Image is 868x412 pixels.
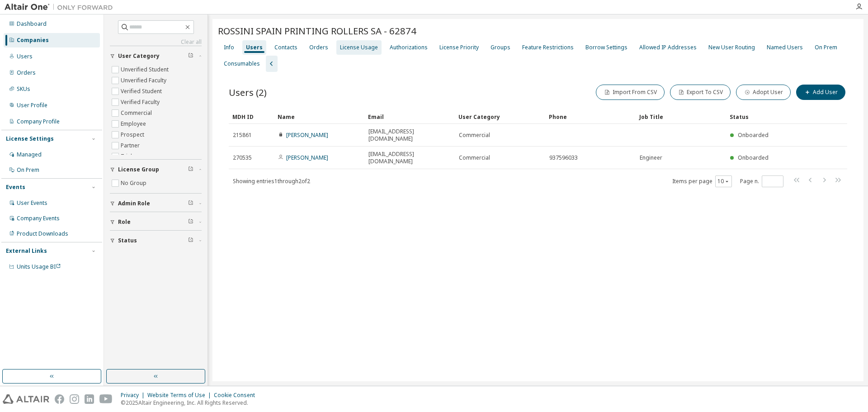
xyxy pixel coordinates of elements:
[6,247,47,255] div: External Links
[85,394,94,404] img: linkedin.svg
[188,200,193,207] span: Clear filter
[110,231,202,251] button: Status
[17,118,60,125] div: Company Profile
[17,20,47,28] div: Dashboard
[549,154,578,161] span: 937596033
[17,215,60,222] div: Company Events
[815,44,837,51] div: On Prem
[596,85,665,100] button: Import From CSV
[188,166,193,173] span: Clear filter
[738,154,769,161] span: Onboarded
[121,399,260,407] p: © 2025 Altair Engineering, Inc. All Rights Reserved.
[522,44,574,51] div: Feature Restrictions
[17,263,61,270] span: Units Usage BI
[110,38,202,46] a: Clear all
[585,44,627,51] div: Borrow Settings
[121,178,148,189] label: No Group
[17,230,68,237] div: Product Downloads
[736,85,791,100] button: Adopt User
[218,24,416,37] span: ROSSINI SPAIN PRINTING ROLLERS SA - 62874
[17,199,47,207] div: User Events
[17,69,36,76] div: Orders
[121,108,154,118] label: Commercial
[17,166,39,174] div: On Prem
[121,140,142,151] label: Partner
[639,109,722,124] div: Job Title
[309,44,328,51] div: Orders
[246,44,263,51] div: Users
[17,37,49,44] div: Companies
[368,151,451,165] span: [EMAIL_ADDRESS][DOMAIN_NAME]
[459,154,490,161] span: Commercial
[17,102,47,109] div: User Profile
[110,46,202,66] button: User Category
[730,109,793,124] div: Status
[17,151,42,158] div: Managed
[121,129,146,140] label: Prospect
[278,109,361,124] div: Name
[229,86,267,99] span: Users (2)
[188,52,193,60] span: Clear filter
[121,64,170,75] label: Unverified Student
[118,52,160,60] span: User Category
[121,97,161,108] label: Verified Faculty
[233,154,252,161] span: 270535
[458,109,542,124] div: User Category
[147,392,214,399] div: Website Terms of Use
[118,218,131,226] span: Role
[224,60,260,67] div: Consumables
[188,237,193,244] span: Clear filter
[274,44,297,51] div: Contacts
[188,218,193,226] span: Clear filter
[340,44,378,51] div: License Usage
[796,85,845,100] button: Add User
[232,109,270,124] div: MDH ID
[738,131,769,139] span: Onboarded
[118,200,150,207] span: Admin Role
[17,85,30,93] div: SKUs
[459,132,490,139] span: Commercial
[717,178,730,185] button: 10
[5,3,118,12] img: Altair One
[740,175,783,187] span: Page n.
[672,175,732,187] span: Items per page
[118,166,159,173] span: License Group
[121,118,148,129] label: Employee
[6,135,54,142] div: License Settings
[121,392,147,399] div: Privacy
[549,109,632,124] div: Phone
[390,44,428,51] div: Authorizations
[3,394,49,404] img: altair_logo.svg
[640,154,662,161] span: Engineer
[110,194,202,213] button: Admin Role
[118,237,137,244] span: Status
[767,44,803,51] div: Named Users
[121,86,164,97] label: Verified Student
[110,212,202,232] button: Role
[708,44,755,51] div: New User Routing
[670,85,731,100] button: Export To CSV
[286,154,328,161] a: [PERSON_NAME]
[17,53,33,60] div: Users
[286,131,328,139] a: [PERSON_NAME]
[233,177,310,185] span: Showing entries 1 through 2 of 2
[224,44,234,51] div: Info
[110,160,202,180] button: License Group
[368,109,451,124] div: Email
[55,394,64,404] img: facebook.svg
[121,75,168,86] label: Unverified Faculty
[121,151,134,162] label: Trial
[6,184,25,191] div: Events
[439,44,479,51] div: License Priority
[233,132,252,139] span: 215861
[70,394,79,404] img: instagram.svg
[368,128,451,142] span: [EMAIL_ADDRESS][DOMAIN_NAME]
[639,44,697,51] div: Allowed IP Addresses
[214,392,260,399] div: Cookie Consent
[491,44,510,51] div: Groups
[99,394,113,404] img: youtube.svg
